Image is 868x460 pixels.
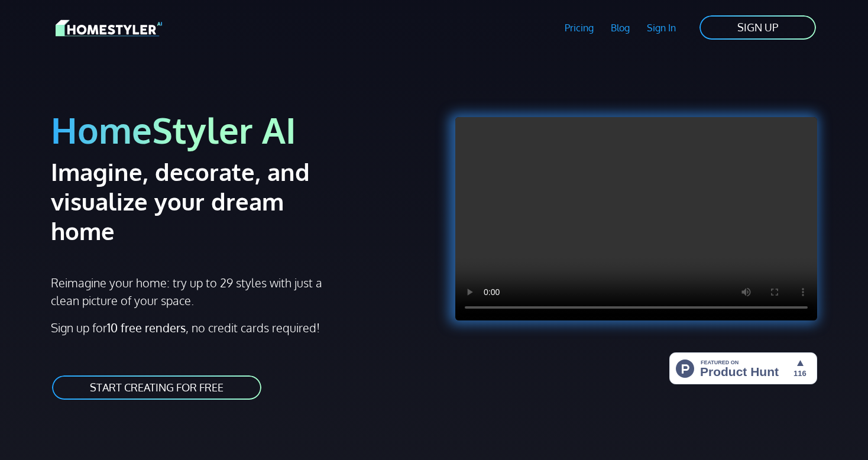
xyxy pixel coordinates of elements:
a: SIGN UP [698,14,817,41]
h2: Imagine, decorate, and visualize your dream home [51,157,352,245]
a: Pricing [556,14,603,41]
strong: 10 free renders [107,320,186,335]
p: Reimagine your home: try up to 29 styles with just a clean picture of your space. [51,274,333,309]
a: Sign In [638,14,684,41]
h1: HomeStyler AI [51,108,427,152]
p: Sign up for , no credit cards required! [51,319,427,336]
a: START CREATING FOR FREE [51,374,263,401]
img: HomeStyler AI - Interior Design Made Easy: One Click to Your Dream Home | Product Hunt [669,352,817,384]
a: Blog [602,14,638,41]
img: HomeStyler AI logo [56,18,162,38]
